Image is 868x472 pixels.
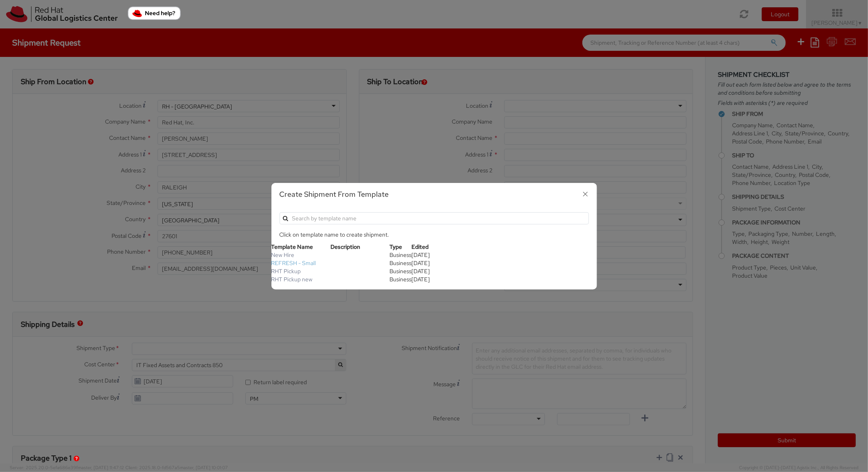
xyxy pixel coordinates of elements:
span: 02/16/2024 [411,276,430,283]
button: Need help? [128,7,181,20]
th: Template Name [271,243,330,251]
span: 01/24/2024 [411,251,430,259]
h3: Create Shipment From Template [280,189,589,200]
input: Search by template name [280,212,589,224]
span: Business [389,259,411,267]
a: RHT Pickup [271,268,301,275]
p: Click on template name to create shipment. [280,231,589,239]
span: Business [389,251,411,259]
th: Edited [411,243,440,251]
a: New Hire [271,251,295,259]
th: Description [330,243,389,251]
th: Type [389,243,411,251]
span: 01/11/2024 [411,268,430,275]
a: REFRESH - Small [271,259,316,267]
span: 01/11/2024 [411,259,430,267]
span: Business [389,276,411,283]
a: RHT Pickup new [271,276,313,283]
span: Business [389,268,411,275]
